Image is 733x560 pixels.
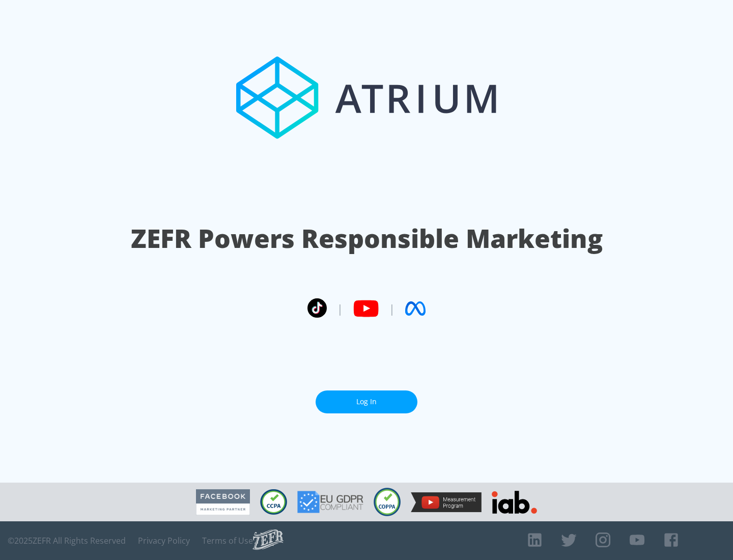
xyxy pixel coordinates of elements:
h1: ZEFR Powers Responsible Marketing [131,221,603,256]
span: | [337,301,343,316]
a: Terms of Use [202,536,253,546]
span: | [389,301,395,316]
img: YouTube Measurement Program [411,492,482,512]
img: IAB [492,491,537,514]
img: CCPA Compliant [260,489,287,515]
img: Facebook Marketing Partner [196,489,250,515]
span: © 2025 ZEFR All Rights Reserved [8,536,126,546]
img: COPPA Compliant [374,488,401,516]
a: Log In [316,390,417,413]
a: Privacy Policy [138,536,190,546]
img: GDPR Compliant [297,491,363,513]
